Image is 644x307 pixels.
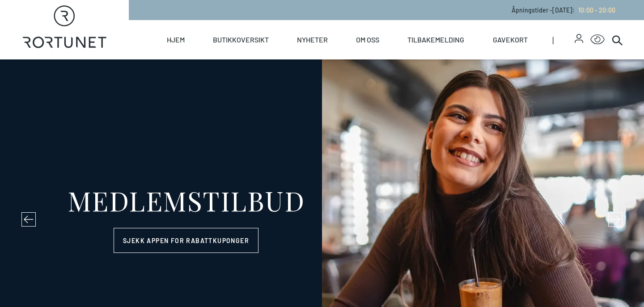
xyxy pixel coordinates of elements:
a: Sjekk appen for rabattkuponger [114,228,258,253]
span: | [552,20,575,59]
a: Gavekort [493,20,528,59]
a: Butikkoversikt [213,20,269,59]
a: Om oss [356,20,379,59]
button: Open Accessibility Menu [590,33,605,47]
a: Tilbakemelding [407,20,464,59]
p: Åpningstider - [DATE] : [512,5,615,15]
a: Nyheter [297,20,328,59]
a: 10:00 - 20:00 [575,6,615,14]
a: Hjem [167,20,185,59]
div: MEDLEMSTILBUD [68,187,305,214]
span: 10:00 - 20:00 [578,6,615,14]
